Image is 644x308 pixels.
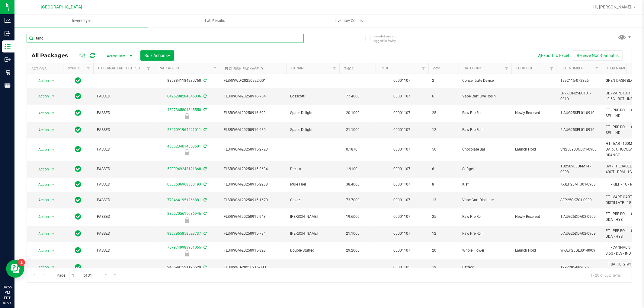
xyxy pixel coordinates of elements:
[33,180,49,189] span: Action
[203,108,207,112] span: Sync from Compliance System
[75,196,82,204] span: In Sync
[560,248,598,253] span: W-SEP25DLS01-0909
[327,18,371,24] span: Inventory Counts
[153,113,221,119] div: Newly Received
[97,147,150,152] span: PASSED
[224,147,283,152] span: FLSRWGM-20250915-2723
[560,110,598,116] span: 1-AUG25SEL01-0910
[432,214,455,220] span: 25
[463,66,481,70] a: Category
[462,78,508,84] span: Concentrate Device
[167,108,201,112] a: 4527365804345558
[224,248,283,253] span: FLSRWGM-20250915-328
[33,92,49,100] span: Action
[394,167,411,171] a: 00001107
[224,214,283,220] span: FLSRWGM-20250915-943
[83,63,93,74] a: Filter
[203,198,207,202] span: Sync from Compliance System
[33,230,49,238] span: Action
[394,94,411,98] a: 00001107
[153,78,221,84] div: 8853841184280760
[432,182,455,187] span: 8
[562,66,583,70] a: Lot Number
[167,94,201,98] a: 0425288284845036
[515,147,553,152] span: Launch Hold
[585,271,626,280] span: 1 - 20 of 602 items
[33,165,49,173] span: Action
[33,145,49,154] span: Action
[203,128,207,132] span: Sync from Compliance System
[290,166,336,172] span: Dream
[111,271,120,279] a: Go to the last page
[560,147,598,152] span: SN250903ODC1-0908
[75,212,82,221] span: In Sync
[225,67,263,71] a: Flourish Package ID
[394,248,411,252] a: 00001107
[140,50,174,61] button: Bulk Actions
[50,126,57,134] span: select
[394,147,411,151] a: 00001107
[343,246,363,255] span: 29.2000
[203,211,207,216] span: Sync from Compliance System
[290,94,336,99] span: Bosscotti
[516,66,536,70] a: Lock Code
[97,248,150,253] span: PASSED
[144,53,170,58] span: Bulk Actions
[282,14,416,27] a: Inventory Counts
[3,284,12,301] p: 04:55 PM EDT
[343,212,363,221] span: 19.6000
[515,248,553,253] span: Launch Hold
[75,109,82,117] span: In Sync
[432,147,455,152] span: 50
[167,167,201,171] a: 5290949243121868
[290,197,336,203] span: Cakez
[50,165,57,173] span: select
[343,196,363,205] span: 73.7000
[224,127,283,133] span: FLSRWGM-20250916-680
[432,248,455,253] span: 20
[224,265,283,270] span: FLSRWWD-20250915-003
[167,245,201,249] a: 7579749983901055
[3,301,12,305] p: 09/24
[203,245,207,249] span: Sync from Compliance System
[203,144,207,148] span: Sync from Compliance System
[148,14,282,27] a: Lab Results
[68,66,91,70] a: Sync Status
[432,78,455,84] span: 2
[144,63,154,74] a: Filter
[203,167,207,171] span: Sync from Compliance System
[167,128,201,132] a: 2826091964291011
[33,196,49,204] span: Action
[33,126,49,134] span: Action
[167,182,201,186] a: 0383506968360193
[532,50,573,61] button: Export to Excel
[432,94,455,99] span: 6
[432,197,455,203] span: 13
[343,109,363,117] span: 20.1000
[394,182,411,186] a: 00001107
[394,78,411,83] a: 00001107
[69,271,80,280] input: 1
[433,67,440,71] a: Qty
[41,5,82,10] span: [GEOGRAPHIC_DATA]
[560,197,598,203] span: SEP25CKZ01-0909
[462,110,508,116] span: Raw Pre-Roll
[75,125,82,134] span: In Sync
[75,92,82,100] span: In Sync
[31,52,74,59] span: All Packages
[560,182,598,187] span: K-SEP25MFU01-0908
[50,263,57,271] span: select
[33,213,49,221] span: Action
[418,63,428,74] a: Filter
[159,66,179,70] a: Package ID
[97,110,150,116] span: PASSED
[6,260,24,278] iframe: Resource center
[290,214,336,220] span: [PERSON_NAME]
[210,63,220,74] a: Filter
[462,214,508,220] span: Raw Pre-Roll
[560,231,598,237] span: 5-AUG25DDA02-0909
[203,182,207,186] span: Sync from Compliance System
[462,265,508,270] span: Battery
[344,67,354,71] a: THC%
